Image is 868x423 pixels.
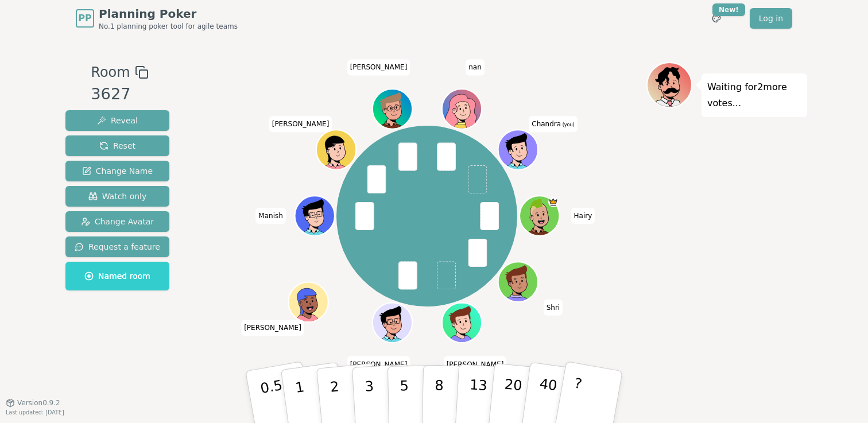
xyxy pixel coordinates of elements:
[75,241,160,253] span: Request a feature
[707,79,801,111] p: Waiting for 2 more votes...
[347,356,410,372] span: Click to change your name
[571,208,595,224] span: Click to change your name
[750,8,792,29] a: Log in
[65,110,169,131] button: Reveal
[91,62,130,83] span: Room
[91,83,148,106] div: 3627
[6,398,60,408] button: Version0.9.2
[81,216,154,227] span: Change Avatar
[712,3,745,16] div: New!
[84,270,150,282] span: Named room
[65,161,169,181] button: Change Name
[706,8,727,29] button: New!
[347,60,410,76] span: Click to change your name
[65,211,169,232] button: Change Avatar
[544,300,563,316] span: Click to change your name
[78,11,91,25] span: PP
[241,320,304,336] span: Click to change your name
[17,398,60,408] span: Version 0.9.2
[444,356,507,372] span: Click to change your name
[65,236,169,257] button: Request a feature
[82,165,153,177] span: Change Name
[548,197,557,207] span: Hairy is the host
[65,135,169,156] button: Reset
[97,115,138,126] span: Reveal
[466,60,485,76] span: Click to change your name
[529,116,577,132] span: Click to change your name
[99,22,238,31] span: No.1 planning poker tool for agile teams
[88,191,147,202] span: Watch only
[561,122,575,127] span: (you)
[99,140,135,152] span: Reset
[269,116,332,132] span: Click to change your name
[255,208,286,224] span: Click to change your name
[99,6,238,22] span: Planning Poker
[65,262,169,290] button: Named room
[65,186,169,207] button: Watch only
[499,131,536,169] button: Click to change your avatar
[6,409,64,416] span: Last updated: [DATE]
[76,6,238,31] a: PPPlanning PokerNo.1 planning poker tool for agile teams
